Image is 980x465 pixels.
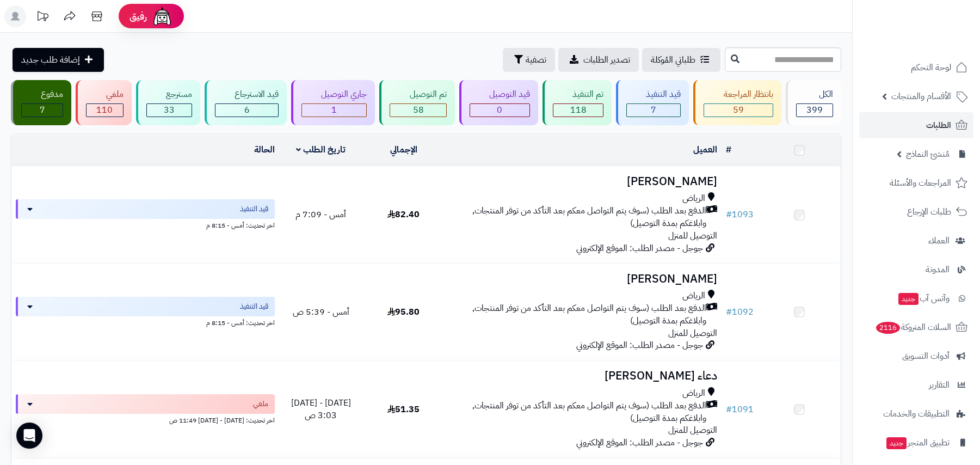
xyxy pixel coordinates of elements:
[897,291,950,306] span: وآتس آب
[682,290,705,302] span: الرياض
[497,103,502,117] span: 0
[96,103,113,117] span: 110
[253,399,268,409] span: ملغي
[449,205,706,230] span: الدفع بعد الطلب (سوف يتم التواصل معكم بعد التأكد من توفر المنتجات, وابلاغكم بمدة التوصيل)
[29,5,56,30] a: تحديثات المنصة
[902,348,950,364] span: أدوات التسويق
[387,305,420,319] span: 95.80
[558,48,639,72] a: تصدير الطلبات
[911,60,951,75] span: لوحة التحكم
[526,53,546,66] span: تصفية
[16,219,275,230] div: اخر تحديث: أمس - 8:15 م
[293,305,349,319] span: أمس - 5:39 ص
[726,208,732,221] span: #
[291,396,351,422] span: [DATE] - [DATE] 3:03 ص
[87,104,122,117] div: 110
[726,208,754,221] a: #1093
[859,54,973,81] a: لوحة التحكم
[254,143,275,156] a: الحالة
[885,435,950,450] span: تطبيق المتجر
[926,118,951,133] span: الطلبات
[898,293,919,305] span: جديد
[733,103,744,117] span: 59
[859,112,973,138] a: الطلبات
[859,285,973,311] a: وآتس آبجديد
[390,143,417,156] a: الإجمالي
[449,302,706,327] span: الدفع بعد الطلب (سوف يتم التواصل معكم بعد التأكد من توفر المنتجات, وابلاغكم بمدة التوصيل)
[876,321,901,334] span: 2116
[295,208,346,221] span: أمس - 7:09 م
[859,199,973,225] a: طلبات الإرجاع
[240,204,268,215] span: قيد التنفيذ
[906,146,950,162] span: مُنشئ النماذج
[883,406,950,421] span: التطبيقات والخدمات
[470,88,530,101] div: قيد التوصيل
[726,305,732,319] span: #
[859,256,973,283] a: المدونة
[859,228,973,254] a: العملاء
[859,372,973,398] a: التقارير
[9,80,73,125] a: مدفوع 7
[387,208,420,221] span: 82.40
[13,48,104,72] a: إضافة طلب جديد
[457,80,540,125] a: قيد التوصيل 0
[668,229,717,242] span: التوصيل للمنزل
[134,80,202,125] a: مسترجع 33
[576,436,703,449] span: جوجل - مصدر الطلب: الموقع الإلكتروني
[886,437,907,449] span: جديد
[164,103,175,117] span: 33
[890,175,951,191] span: المراجعات والأسئلة
[668,424,717,437] span: التوصيل للمنزل
[215,88,279,101] div: قيد الاسترجاع
[22,104,63,117] div: 7
[704,104,772,117] div: 59
[906,8,970,31] img: logo-2.png
[470,104,529,117] div: 0
[626,88,681,101] div: قيد التنفيذ
[726,305,754,319] a: #1092
[553,88,603,101] div: تم التنفيذ
[86,88,123,101] div: ملغي
[726,403,754,416] a: #1091
[540,80,614,125] a: تم التنفيذ 118
[449,273,717,285] h3: [PERSON_NAME]
[651,103,656,117] span: 7
[215,104,278,117] div: 6
[929,377,950,393] span: التقارير
[859,170,973,196] a: المراجعات والأسئلة
[240,301,268,312] span: قيد التنفيذ
[726,403,732,416] span: #
[682,387,705,400] span: الرياض
[413,103,424,117] span: 58
[859,430,973,456] a: تطبيق المتجرجديد
[16,414,275,425] div: اخر تحديث: [DATE] - [DATE] 11:49 ص
[614,80,691,125] a: قيد التنفيذ 7
[244,103,250,117] span: 6
[16,423,42,449] div: Open Intercom Messenger
[693,143,717,156] a: العميل
[806,103,823,117] span: 399
[449,175,717,188] h3: [PERSON_NAME]
[704,88,773,101] div: بانتظار المراجعة
[21,88,63,101] div: مدفوع
[202,80,289,125] a: قيد الاسترجاع 6
[553,104,603,117] div: 118
[642,48,720,72] a: طلباتي المُوكلة
[147,104,192,117] div: 33
[302,104,366,117] div: 1
[682,192,705,205] span: الرياض
[627,104,680,117] div: 7
[651,53,695,66] span: طلباتي المُوكلة
[784,80,843,125] a: الكل399
[449,370,717,382] h3: دعاء [PERSON_NAME]
[289,80,377,125] a: جاري التوصيل 1
[875,320,951,335] span: السلات المتروكة
[928,233,950,248] span: العملاء
[40,103,45,117] span: 7
[151,5,173,27] img: ai-face.png
[390,104,446,117] div: 58
[926,262,950,277] span: المدونة
[73,80,133,125] a: ملغي 110
[390,88,446,101] div: تم التوصيل
[301,88,367,101] div: جاري التوصيل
